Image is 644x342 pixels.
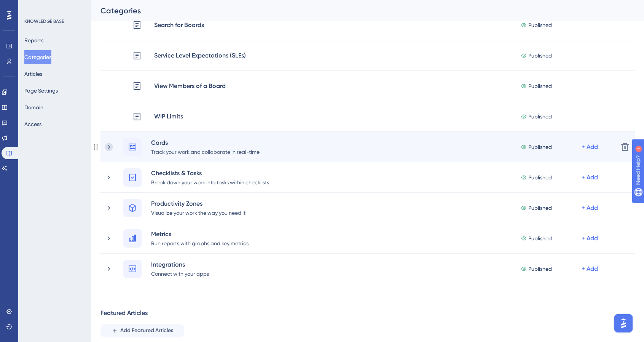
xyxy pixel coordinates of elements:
div: + Add [582,203,598,213]
div: Checklists & Tasks [151,168,269,177]
span: Published [528,51,552,60]
div: Integrations [151,260,209,269]
div: View Members of a Board [154,81,226,91]
div: Visualize your work the way you need it [151,208,246,217]
div: Service Level Expectations (SLEs) [154,51,246,61]
button: Add Featured Articles [100,324,184,337]
div: Connect with your apps [151,269,209,278]
div: Categories [100,5,616,16]
span: Published [528,264,552,273]
div: Break down your work into tasks within checklists [151,177,269,187]
div: Cards [151,138,260,147]
span: Published [528,112,552,121]
button: Categories [24,50,51,64]
div: + Add [582,264,598,273]
button: Page Settings [24,84,58,97]
button: Reports [24,34,43,47]
span: Published [528,21,552,30]
div: 1 [53,4,55,10]
div: Search for Boards [154,20,204,30]
div: Metrics [151,229,249,238]
div: + Add [582,173,598,182]
div: + Add [582,142,598,152]
span: Published [528,173,552,182]
div: Run reports with graphs and key metrics [151,238,249,248]
button: Articles [24,67,42,81]
span: Need Help? [18,2,48,11]
button: Access [24,117,41,131]
div: Track your work and collaborate in real-time [151,147,260,156]
div: WIP Limits [154,112,183,121]
span: Published [528,234,552,243]
span: Add Featured Articles [120,326,173,335]
div: Productivity Zones [151,199,246,208]
iframe: UserGuiding AI Assistant Launcher [612,312,635,335]
button: Domain [24,101,43,114]
div: Featured Articles [100,308,148,318]
span: Published [528,203,552,213]
span: Published [528,82,552,91]
div: KNOWLEDGE BASE [24,18,64,24]
span: Published [528,142,552,152]
div: + Add [582,234,598,243]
